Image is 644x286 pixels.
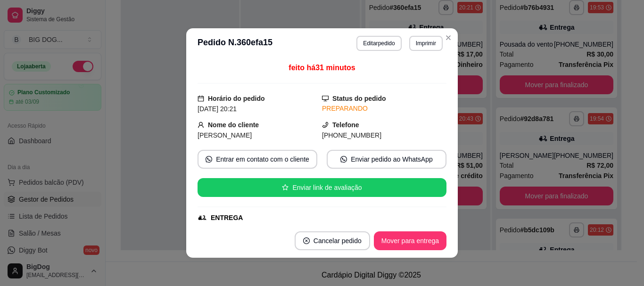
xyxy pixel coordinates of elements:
[198,131,252,139] span: [PERSON_NAME]
[208,95,265,102] strong: Horário do pedido
[198,95,204,102] span: calendar
[198,122,204,128] span: user
[332,95,386,102] strong: Status do pedido
[208,121,259,129] strong: Nome do cliente
[198,178,446,197] button: starEnviar link de avaliação
[211,213,243,223] div: ENTREGA
[198,150,317,169] button: whats-appEntrar em contato com o cliente
[206,156,212,163] span: whats-app
[198,36,272,51] h3: Pedido N. 360efa15
[295,231,370,250] button: close-circleCancelar pedido
[303,237,310,244] span: close-circle
[289,64,355,72] span: feito há 31 minutos
[322,95,329,102] span: desktop
[332,121,359,129] strong: Telefone
[374,231,446,250] button: Mover para entrega
[322,104,446,114] div: PREPARANDO
[322,122,329,128] span: phone
[198,105,237,113] span: [DATE] 20:21
[441,30,456,45] button: Close
[356,36,401,51] button: Editarpedido
[282,184,289,191] span: star
[340,156,347,163] span: whats-app
[327,150,446,169] button: whats-appEnviar pedido ao WhatsApp
[322,131,381,139] span: [PHONE_NUMBER]
[409,36,443,51] button: Imprimir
